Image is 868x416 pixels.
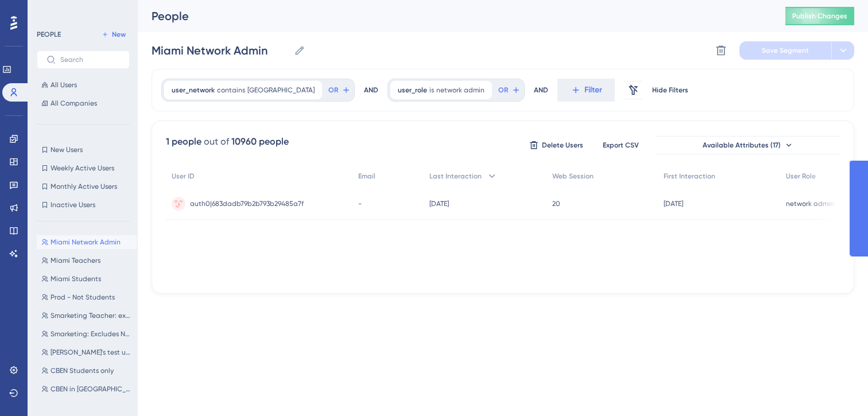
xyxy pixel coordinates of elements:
button: Smarketing Teacher: excludes demo users [37,309,137,322]
span: All Companies [51,99,97,108]
button: CBEN Students only [37,364,137,378]
span: Filter [584,83,602,97]
div: People [152,8,757,24]
span: Smarketing Teacher: excludes demo users [51,311,132,320]
button: All Companies [37,96,130,110]
span: user_role [398,85,427,95]
button: Miami Network Admin [37,235,137,249]
button: CBEN in [GEOGRAPHIC_DATA] [37,382,137,396]
button: New [98,28,130,41]
div: PEOPLE [37,30,61,39]
div: 10960 people [231,135,289,149]
button: New Users [37,143,130,157]
span: Prod - Not Students [51,293,115,302]
button: Available Attributes (17) [656,136,840,154]
span: First Interaction [664,172,715,181]
span: Export CSV [603,141,639,150]
button: Monthly Active Users [37,180,130,193]
button: OR [327,81,352,99]
button: Smarketing: Excludes NC demo users [37,327,137,341]
span: [PERSON_NAME]'s test users [51,348,132,357]
button: Filter [557,79,615,102]
span: is [429,85,434,95]
time: [DATE] [664,200,683,208]
button: Save Segment [739,41,831,60]
span: Web Session [552,172,594,181]
span: Inactive Users [51,200,95,209]
span: 20 [552,199,560,208]
button: Inactive Users [37,198,130,212]
span: user_network [172,85,215,95]
span: Publish Changes [792,11,847,21]
span: CBEN Students only [51,366,114,375]
span: New [112,30,126,39]
iframe: UserGuiding AI Assistant Launcher [820,371,854,405]
span: User ID [172,172,195,181]
button: Delete Users [528,136,585,154]
span: Save Segment [762,46,809,55]
div: 1 people [166,135,201,149]
span: auth0|683dadb79b2b793b29485a7f [190,199,304,208]
span: User Role [786,172,816,181]
button: [PERSON_NAME]'s test users [37,345,137,359]
button: Prod - Not Students [37,290,137,304]
span: OR [498,85,508,95]
button: OR [497,81,522,99]
input: Search [60,56,120,64]
div: AND [364,79,378,102]
button: Hide Filters [652,81,688,99]
span: Monthly Active Users [51,182,117,191]
span: Miami Network Admin [51,238,121,247]
span: Last Interaction [429,172,482,181]
div: AND [534,79,548,102]
span: Email [358,172,375,181]
span: contains [217,85,245,95]
span: Weekly Active Users [51,164,114,173]
span: Miami Students [51,274,101,283]
span: network admin [786,199,834,208]
span: Miami Teachers [51,256,100,265]
span: Smarketing: Excludes NC demo users [51,329,132,339]
button: All Users [37,78,130,92]
button: Miami Students [37,272,137,286]
button: Miami Teachers [37,254,137,267]
div: out of [204,135,229,149]
span: [GEOGRAPHIC_DATA] [247,85,315,95]
button: Export CSV [592,136,649,154]
input: Segment Name [152,42,289,59]
span: Available Attributes (17) [703,141,781,150]
button: Publish Changes [785,7,854,25]
span: CBEN in [GEOGRAPHIC_DATA] [51,384,132,394]
span: All Users [51,80,77,90]
span: Delete Users [542,141,583,150]
time: [DATE] [429,200,449,208]
span: Hide Filters [652,85,688,95]
span: - [358,199,362,208]
button: Weekly Active Users [37,161,130,175]
span: network admin [436,85,485,95]
span: OR [328,85,338,95]
span: New Users [51,145,83,154]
